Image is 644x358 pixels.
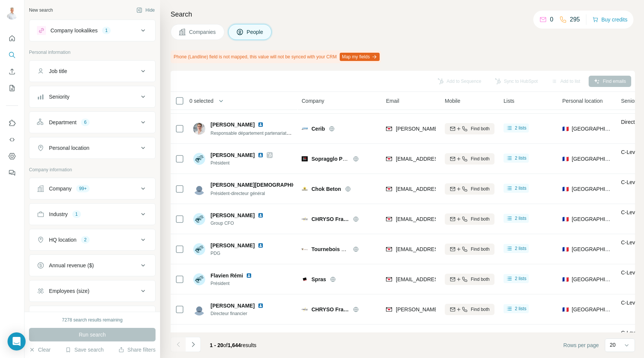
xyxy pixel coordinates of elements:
[49,185,72,192] div: Company
[228,342,241,348] span: 1,644
[386,155,392,163] img: provider findymail logo
[49,93,69,101] div: Seniority
[572,245,612,253] span: [GEOGRAPHIC_DATA]
[49,287,89,295] div: Employees (size)
[445,183,494,195] button: Find both
[471,276,490,283] span: Find both
[193,183,205,195] img: Avatar
[515,305,526,312] span: 2 lists
[49,144,89,152] div: Personal location
[29,231,155,249] button: HQ location2
[246,273,252,279] img: LinkedIn logo
[302,216,308,222] img: Logo of CHRYSO France
[258,122,264,128] img: LinkedIn logo
[386,276,392,283] img: provider findymail logo
[211,212,255,219] span: [PERSON_NAME]
[29,308,155,326] button: Technologies
[102,27,111,34] div: 1
[50,27,98,34] div: Company lookalikes
[171,9,635,20] h4: Search
[562,245,569,253] span: 🇫🇷
[396,276,485,282] span: [EMAIL_ADDRESS][DOMAIN_NAME]
[81,119,90,126] div: 6
[211,250,267,257] span: PDG
[515,125,526,131] span: 2 lists
[396,186,485,192] span: [EMAIL_ADDRESS][DOMAIN_NAME]
[29,166,156,173] p: Company information
[8,332,26,350] div: Open Intercom Messenger
[386,97,399,105] span: Email
[471,246,490,253] span: Find both
[211,220,267,227] span: Group CFO
[189,97,214,105] span: 0 selected
[396,156,485,162] span: [EMAIL_ADDRESS][DOMAIN_NAME]
[471,186,490,192] span: Find both
[258,212,264,218] img: LinkedIn logo
[302,156,308,162] img: Logo of Sopragglo Produits Beton
[6,116,18,130] button: Use Surfe on LinkedIn
[211,151,255,159] span: [PERSON_NAME]
[49,67,67,75] div: Job title
[193,303,205,315] img: Avatar
[396,216,485,222] span: [EMAIL_ADDRESS][DOMAIN_NAME]
[29,49,156,56] p: Personal information
[445,213,494,225] button: Find both
[211,181,315,189] span: [PERSON_NAME][DEMOGRAPHIC_DATA]
[258,152,264,158] img: LinkedIn logo
[6,133,18,146] button: Use Surfe API
[515,215,526,222] span: 2 lists
[211,332,255,340] span: [PERSON_NAME]
[621,330,639,336] span: C-Level
[311,156,377,162] span: Sopragglo Produits Beton
[211,280,255,287] span: Président
[193,153,205,165] img: Avatar
[72,211,81,218] div: 1
[445,123,494,134] button: Find both
[302,246,308,252] img: Logo of Tournebois moules et coffrages
[311,306,349,313] span: CHRYSO France
[29,139,155,157] button: Personal location
[570,15,580,24] p: 295
[29,180,155,198] button: Company99+
[29,346,50,353] button: Clear
[445,274,494,285] button: Find both
[29,7,53,14] div: New search
[572,155,612,163] span: [GEOGRAPHIC_DATA]
[621,270,639,276] span: C-Level
[572,276,612,283] span: [GEOGRAPHIC_DATA]
[471,306,490,313] span: Find both
[445,244,494,255] button: Find both
[258,242,264,248] img: LinkedIn logo
[6,48,18,62] button: Search
[621,209,639,215] span: C-Level
[386,185,392,193] img: provider findymail logo
[189,28,217,36] span: Companies
[471,155,490,162] span: Find both
[65,346,104,353] button: Save search
[6,32,18,45] button: Quick start
[515,245,526,252] span: 2 lists
[610,341,616,349] p: 20
[550,15,553,24] p: 0
[62,317,123,323] div: 7278 search results remaining
[572,185,612,193] span: [GEOGRAPHIC_DATA]
[193,213,205,225] img: Avatar
[592,14,627,25] button: Buy credits
[211,191,265,196] span: Président-directeur général
[29,62,155,80] button: Job title
[81,236,90,243] div: 2
[515,275,526,282] span: 2 lists
[171,50,381,63] div: Phone (Landline) field is not mapped, this value will not be synced with your CRM
[386,125,392,133] img: provider findymail logo
[210,342,223,348] span: 1 - 20
[211,302,255,309] span: [PERSON_NAME]
[311,185,341,193] span: Chok Beton
[562,215,569,223] span: 🇫🇷
[211,121,255,128] span: [PERSON_NAME]
[49,236,76,244] div: HQ location
[471,125,490,132] span: Find both
[562,155,569,163] span: 🇫🇷
[210,342,256,348] span: results
[471,216,490,222] span: Find both
[572,125,612,133] span: [GEOGRAPHIC_DATA]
